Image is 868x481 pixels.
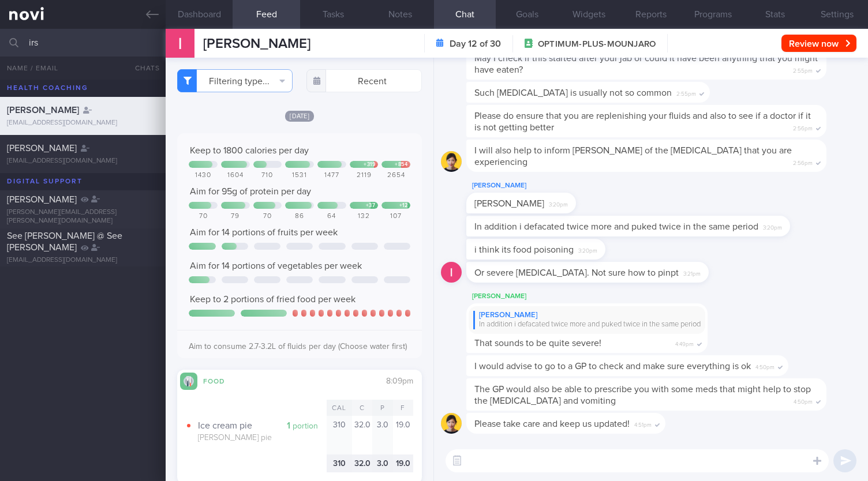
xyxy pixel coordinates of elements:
[450,38,501,50] strong: Day 12 of 30
[186,416,326,455] button: 1 portion Ice cream pie [PERSON_NAME] pie
[466,179,611,193] div: [PERSON_NAME]
[190,228,338,237] span: Aim for 14 portions of fruits per week
[675,337,694,348] span: 4:49pm
[474,111,811,132] span: Please do ensure that you are replenishing your fluids and also to see if a doctor if it is not g...
[393,454,413,472] div: 19.0
[474,419,630,429] span: Please take care and keep us updated!
[203,37,310,51] span: [PERSON_NAME]
[372,454,392,472] div: 3.0
[198,420,326,431] div: Ice cream pie
[549,198,568,209] span: 3:20pm
[538,39,656,50] span: OPTIMUM-PLUS-MOUNJARO
[189,343,407,351] span: Aim to consume 2.7-3.2L of fluids per day (Choose water first)
[7,208,159,226] div: [PERSON_NAME][EMAIL_ADDRESS][PERSON_NAME][DOMAIN_NAME]
[285,111,314,122] span: [DATE]
[7,106,79,115] span: [PERSON_NAME]
[381,212,410,221] div: 107
[372,400,392,416] div: P
[221,212,250,221] div: 79
[793,156,813,167] span: 2:56pm
[473,311,701,320] div: [PERSON_NAME]
[474,222,758,231] span: In addition i defacated twice more and puked twice in the same period
[393,416,413,455] div: 19.0
[350,212,379,221] div: 132
[474,362,751,371] span: I would advise to go to a GP to check and make sure everything is ok
[793,122,813,133] span: 2:56pm
[350,171,379,180] div: 2119
[781,35,856,52] button: Review now
[474,54,818,74] span: May I check if this started after your jab or could it have been anything that you might have eaten?
[381,171,410,180] div: 2654
[578,244,597,255] span: 3:20pm
[395,161,407,168] div: + 854
[474,199,544,208] span: [PERSON_NAME]
[293,422,318,430] small: portion
[317,171,346,180] div: 1477
[474,88,672,97] span: Such [MEDICAL_DATA] is usually not so common
[7,256,159,265] div: [EMAIL_ADDRESS][DOMAIN_NAME]
[285,171,314,180] div: 1531
[372,416,392,455] div: 3.0
[327,416,352,455] div: 310
[190,146,309,155] span: Keep to 1800 calories per day
[190,295,356,304] span: Keep to 2 portions of fried food per week
[177,69,293,92] button: Filtering type...
[386,377,413,385] span: 8:09pm
[253,171,282,180] div: 710
[7,119,159,127] div: [EMAIL_ADDRESS][DOMAIN_NAME]
[364,161,375,168] div: + 319
[189,171,218,180] div: 1430
[7,195,77,204] span: [PERSON_NAME]
[189,212,218,221] div: 70
[119,57,166,80] button: Chats
[317,212,346,221] div: 64
[763,221,782,232] span: 3:20pm
[7,144,77,153] span: [PERSON_NAME]
[393,400,413,416] div: F
[327,454,352,472] div: 310
[793,64,813,75] span: 2:55pm
[7,231,122,252] span: See [PERSON_NAME] @ See [PERSON_NAME]
[634,418,652,429] span: 4:51pm
[253,212,282,221] div: 70
[683,267,701,278] span: 3:21pm
[474,146,792,167] span: I will also help to inform [PERSON_NAME] of the [MEDICAL_DATA] that you are experiencing
[366,202,376,209] div: + 37
[190,187,311,196] span: Aim for 95g of protein per day
[474,385,811,405] span: The GP would also be able to prescribe you with some meds that might help to stop the [MEDICAL_DA...
[198,433,326,444] div: [PERSON_NAME] pie
[474,339,601,348] span: That sounds to be quite severe!
[676,87,696,98] span: 2:55pm
[474,245,574,254] span: i think its food poisoning
[287,421,290,430] strong: 1
[352,416,372,455] div: 32.0
[466,290,742,303] div: [PERSON_NAME]
[473,320,701,329] div: In addition i defacated twice more and puked twice in the same period
[190,261,362,270] span: Aim for 14 portions of vegetables per week
[794,395,813,406] span: 4:50pm
[474,268,679,277] span: Or severe [MEDICAL_DATA]. Not sure how to pinpt
[285,212,314,221] div: 86
[755,360,775,371] span: 4:50pm
[7,157,159,166] div: [EMAIL_ADDRESS][DOMAIN_NAME]
[352,400,372,416] div: C
[399,202,408,209] div: + 12
[197,375,244,385] div: Food
[352,454,372,472] div: 32.0
[221,171,250,180] div: 1604
[327,400,352,416] div: Cal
